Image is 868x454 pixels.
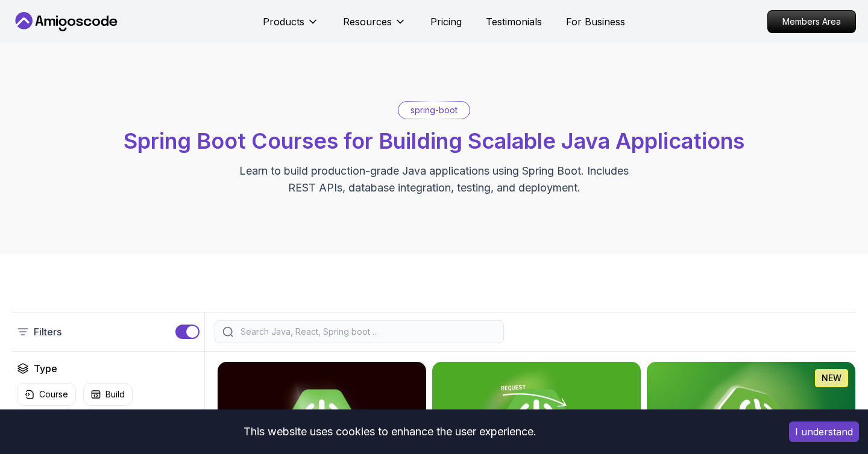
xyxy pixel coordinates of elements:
div: This website uses cookies to enhance the user experience. [9,418,771,445]
h2: Type [34,361,57,376]
p: Resources [343,14,392,29]
button: Course [17,383,76,406]
button: Resources [343,14,406,39]
a: Pricing [430,14,462,29]
p: Members Area [768,11,855,33]
a: For Business [566,14,625,29]
p: Course [39,388,68,400]
p: Learn to build production-grade Java applications using Spring Boot. Includes REST APIs, database... [231,163,637,196]
span: Spring Boot Courses for Building Scalable Java Applications [124,128,744,154]
p: NEW [822,372,841,384]
p: Filters [34,325,61,339]
a: Members Area [767,10,856,33]
button: Products [263,14,319,39]
p: Build [105,388,125,400]
input: Search Java, React, Spring boot ... [238,326,496,338]
a: Testimonials [486,14,542,29]
p: Products [263,14,304,29]
button: Accept cookies [789,421,859,442]
button: Build [83,383,133,406]
p: spring-boot [410,104,458,116]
